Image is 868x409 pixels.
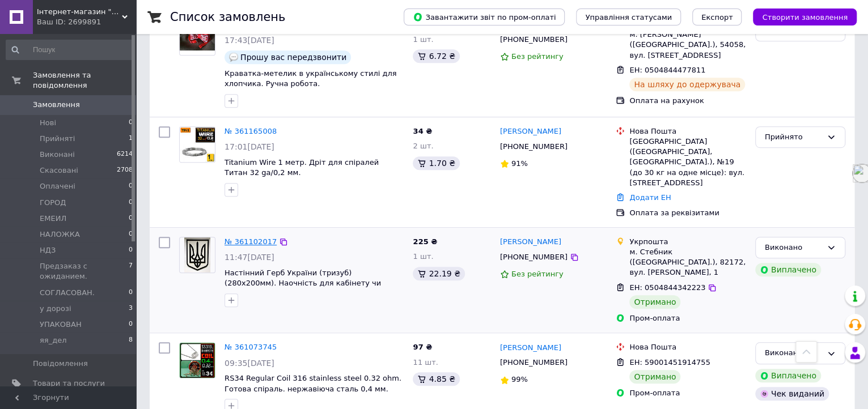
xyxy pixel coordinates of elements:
[765,131,822,143] div: Прийнято
[585,13,672,22] span: Управління статусами
[40,335,66,346] span: яя_дел
[40,165,78,176] span: Скасовані
[413,237,437,246] span: 225 ₴
[629,295,680,309] div: Отримано
[404,8,565,25] button: Завантажити звіт по пром-оплаті
[413,252,433,261] span: 1 шт.
[129,319,133,330] span: 0
[170,10,285,24] h1: Список замовлень
[33,359,88,369] span: Повідомлення
[755,369,821,382] div: Виплачено
[225,127,277,135] a: № 361165008
[765,347,822,359] div: Виконано
[40,118,56,128] span: Нові
[629,96,746,106] div: Оплата на рахунок
[33,70,136,91] span: Замовлення та повідомлення
[117,165,133,176] span: 2708
[413,156,459,170] div: 1.70 ₴
[225,36,274,45] span: 17:43[DATE]
[40,229,80,240] span: НАЛОЖКА
[500,343,561,353] a: [PERSON_NAME]
[129,261,133,282] span: 7
[129,134,133,144] span: 1
[225,343,277,351] a: № 361073745
[180,24,215,51] img: Фото товару
[701,13,733,22] span: Експорт
[629,29,746,61] div: м. [PERSON_NAME] ([GEOGRAPHIC_DATA].), 54058, вул. [STREET_ADDRESS]
[40,261,129,282] span: Предзаказ с ожиданием.
[629,313,746,323] div: Пром-оплата
[225,237,277,246] a: № 361102017
[755,387,829,401] div: Чек виданий
[129,198,133,208] span: 0
[40,198,66,208] span: ГОРОД
[225,269,381,298] a: Настінний Герб України (тризуб) (280х200мм). Наочність для кабінету чи навчального класу.
[629,247,746,278] div: м. Стебник ([GEOGRAPHIC_DATA].), 82172, вул. [PERSON_NAME], 1
[6,40,134,60] input: Пошук
[629,137,746,188] div: [GEOGRAPHIC_DATA] ([GEOGRAPHIC_DATA], [GEOGRAPHIC_DATA].), №19 (до 30 кг на одне місце): вул. [ST...
[629,237,746,247] div: Укрпошта
[225,142,274,151] span: 17:01[DATE]
[498,355,570,370] div: [PHONE_NUMBER]
[40,134,75,144] span: Прийняті
[129,288,133,298] span: 0
[629,283,705,292] span: ЕН: 0504844342223
[40,304,71,314] span: у дорозі
[762,13,848,22] span: Створити замовлення
[129,118,133,128] span: 0
[511,270,564,278] span: Без рейтингу
[37,7,122,17] span: Інтернет-магазин "Кот-ПАРОход"
[413,142,433,150] span: 2 шт.
[500,237,561,248] a: [PERSON_NAME]
[225,69,397,88] a: Краватка-метелик в українському стилі для хлопчика. Ручна робота.
[742,12,857,21] a: Створити замовлення
[37,17,136,27] div: Ваш ID: 2699891
[413,49,459,63] div: 6.72 ₴
[229,53,238,62] img: :speech_balloon:
[117,150,133,160] span: 6214
[40,181,75,191] span: Оплачені
[498,32,570,47] div: [PHONE_NUMBER]
[692,8,742,25] button: Експорт
[184,237,211,272] img: Фото товару
[40,245,56,255] span: НДЗ
[629,208,746,218] div: Оплата за реквізитами
[413,343,432,351] span: 97 ₴
[180,343,215,378] img: Фото товару
[498,139,570,154] div: [PHONE_NUMBER]
[40,214,66,224] span: ЕМЕИЛ
[179,237,215,273] a: Фото товару
[500,126,561,137] a: [PERSON_NAME]
[413,372,459,386] div: 4.85 ₴
[129,181,133,191] span: 0
[129,214,133,224] span: 0
[629,342,746,352] div: Нова Пошта
[129,304,133,314] span: 3
[40,288,95,298] span: СОГЛАСОВАН.
[225,158,379,177] a: Titanium Wire 1 метр. Дріт для спіралей Титан 32 ga/0,2 мм.
[33,100,80,110] span: Замовлення
[576,8,681,25] button: Управління статусами
[511,375,528,384] span: 99%
[180,127,215,162] img: Фото товару
[225,359,274,368] span: 09:35[DATE]
[755,263,821,276] div: Виплачено
[129,335,133,346] span: 8
[413,12,556,22] span: Завантажити звіт по пром-оплаті
[629,78,745,91] div: На шляху до одержувача
[629,193,671,202] a: Додати ЕН
[629,388,746,398] div: Пром-оплата
[179,342,215,378] a: Фото товару
[179,126,215,163] a: Фото товару
[225,253,274,262] span: 11:47[DATE]
[629,126,746,137] div: Нова Пошта
[40,150,75,160] span: Виконані
[225,374,401,393] a: RS34 Regular Coil 316 stainless steel 0.32 ohm. Готова спіраль. нержавіюча сталь 0,4 мм.
[240,53,346,62] span: Прошу вас передзвонити
[413,267,464,280] div: 22.19 ₴
[413,358,438,367] span: 11 шт.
